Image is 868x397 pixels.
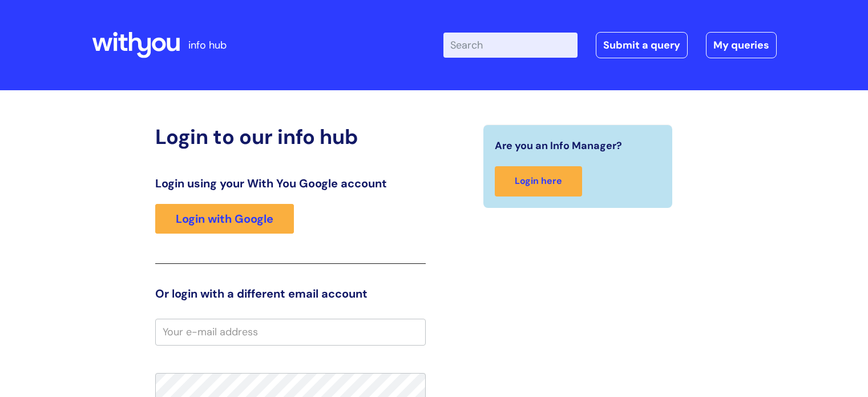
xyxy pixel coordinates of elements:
[706,32,777,58] a: My queries
[155,125,426,149] h2: Login to our info hub
[443,33,578,58] input: Search
[155,287,426,300] h3: Or login with a different email account
[155,319,426,345] input: Your e-mail address
[495,166,582,197] a: Login here
[188,36,227,54] p: info hub
[155,177,426,190] h3: Login using your With You Google account
[155,204,294,234] a: Login with Google
[495,137,622,155] span: Are you an Info Manager?
[596,32,688,58] a: Submit a query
